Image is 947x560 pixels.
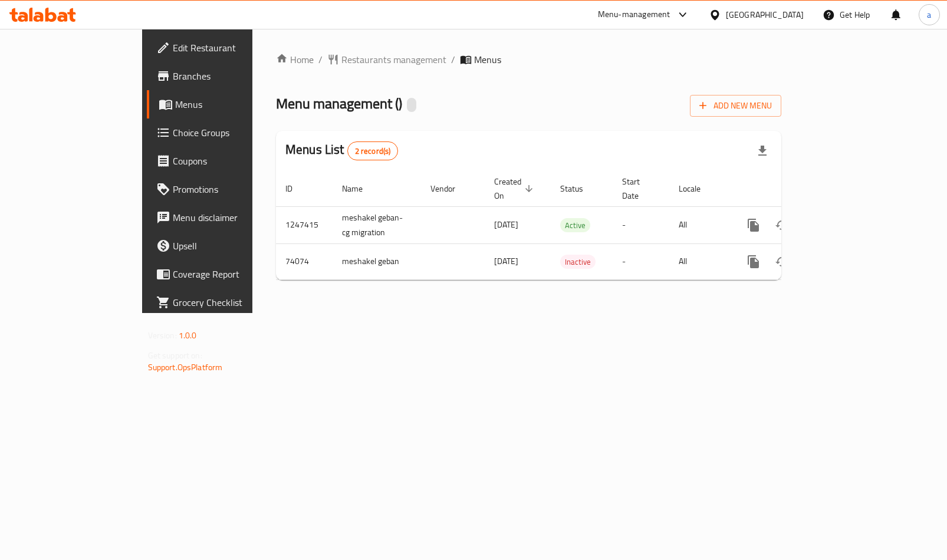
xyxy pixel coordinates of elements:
[173,295,291,309] span: Grocery Checklist
[669,243,730,279] td: All
[147,175,300,203] a: Promotions
[147,232,300,260] a: Upsell
[173,154,291,168] span: Coupons
[276,90,402,117] span: Menu management ( )
[613,206,669,243] td: -
[560,255,596,269] span: Inactive
[147,34,300,62] a: Edit Restaurant
[147,90,300,118] a: Menus
[173,69,291,83] span: Branches
[598,8,670,22] div: Menu-management
[318,52,323,67] li: /
[451,52,455,67] li: /
[768,248,796,276] button: Change Status
[276,171,862,280] table: enhanced table
[147,118,300,147] a: Choice Groups
[333,206,421,243] td: meshakel geban-cg migration
[147,147,300,175] a: Coupons
[560,182,599,196] span: Status
[622,174,655,203] span: Start Date
[669,206,730,243] td: All
[341,52,446,67] span: Restaurants management
[342,182,378,196] span: Name
[173,239,291,253] span: Upsell
[730,171,862,207] th: Actions
[613,243,669,279] td: -
[276,52,781,67] nav: breadcrumb
[348,146,398,157] span: 2 record(s)
[494,253,518,269] span: [DATE]
[560,219,590,232] span: Active
[327,52,446,67] a: Restaurants management
[474,52,501,67] span: Menus
[147,288,300,317] a: Grocery Checklist
[748,137,777,165] div: Export file
[560,218,590,232] div: Active
[148,328,177,343] span: Version:
[285,182,308,196] span: ID
[347,141,399,160] div: Total records count
[175,97,291,111] span: Menus
[768,211,796,239] button: Change Status
[739,248,768,276] button: more
[147,203,300,232] a: Menu disclaimer
[333,243,421,279] td: meshakel geban
[173,41,291,55] span: Edit Restaurant
[173,267,291,281] span: Coverage Report
[690,95,781,117] button: Add New Menu
[148,348,202,363] span: Get support on:
[147,260,300,288] a: Coverage Report
[173,126,291,140] span: Choice Groups
[927,8,931,21] span: a
[430,182,471,196] span: Vendor
[276,243,333,279] td: 74074
[726,8,804,21] div: [GEOGRAPHIC_DATA]
[679,182,716,196] span: Locale
[494,174,537,203] span: Created On
[173,210,291,225] span: Menu disclaimer
[276,206,333,243] td: 1247415
[173,182,291,196] span: Promotions
[494,217,518,232] span: [DATE]
[699,98,772,113] span: Add New Menu
[739,211,768,239] button: more
[179,328,197,343] span: 1.0.0
[148,360,223,375] a: Support.OpsPlatform
[147,62,300,90] a: Branches
[285,141,398,160] h2: Menus List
